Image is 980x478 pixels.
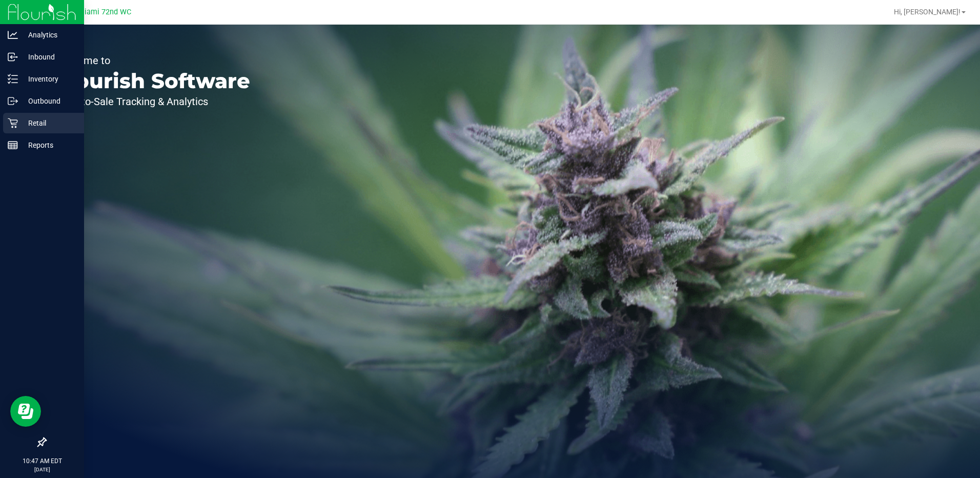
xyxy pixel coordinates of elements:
p: 10:47 AM EDT [5,456,79,466]
p: Flourish Software [55,71,250,91]
span: Miami 72nd WC [78,8,131,16]
p: Seed-to-Sale Tracking & Analytics [55,96,250,107]
p: Inbound [18,51,79,63]
p: Outbound [18,95,79,107]
inline-svg: Inventory [8,74,18,84]
p: Inventory [18,73,79,85]
iframe: Resource center [10,396,41,427]
p: Welcome to [55,55,250,66]
p: [DATE] [5,466,79,473]
p: Analytics [18,29,79,41]
inline-svg: Reports [8,140,18,150]
inline-svg: Analytics [8,30,18,40]
inline-svg: Inbound [8,52,18,62]
inline-svg: Outbound [8,96,18,106]
span: Hi, [PERSON_NAME]! [894,8,961,16]
p: Reports [18,139,79,151]
p: Retail [18,117,79,129]
inline-svg: Retail [8,118,18,128]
